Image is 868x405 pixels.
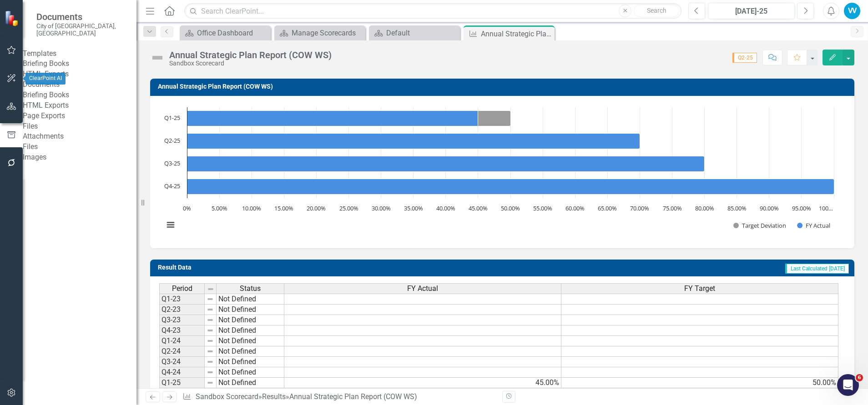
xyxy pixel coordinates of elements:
[207,379,214,386] img: 8DAGhfEEPCf229AAAAAElFTkSuQmCC
[182,392,495,402] div: » »
[159,357,205,367] td: Q3-24
[684,285,715,293] span: FY Target
[856,374,863,381] span: 6
[217,315,284,325] td: Not Defined
[207,316,214,324] img: 8DAGhfEEPCf229AAAAAElFTkSuQmCC
[785,264,849,274] span: Last Calculated [DATE]
[217,346,284,357] td: Not Defined
[630,204,649,212] text: 70.00%
[23,59,136,69] a: Briefing Books
[837,374,859,396] iframe: Intercom live chat
[217,378,284,388] td: Not Defined
[242,204,261,212] text: 10.00%
[164,219,177,231] button: View chart menu, Chart
[172,285,192,293] span: Period
[159,103,845,239] div: Chart. Highcharts interactive chart.
[733,221,787,230] button: Show Target Deviation
[289,392,417,401] div: Annual Strategic Plan Report (COW WS)
[371,27,458,39] a: Default
[212,204,227,212] text: 5.00%
[262,392,286,401] a: Results
[150,50,165,65] img: Not Defined
[277,27,363,39] a: Manage Scorecards
[36,11,127,22] span: Documents
[159,315,205,325] td: Q3-23
[695,204,714,212] text: 80.00%
[23,49,136,59] div: Templates
[187,133,640,149] path: Q2-25, 70. FY Actual.
[217,325,284,336] td: Not Defined
[339,204,358,212] text: 25.00%
[207,327,214,334] img: 8DAGhfEEPCf229AAAAAElFTkSuQmCC
[182,27,268,39] a: Office Dashboard
[844,3,860,19] button: VV
[159,305,205,315] td: Q2-23
[469,204,488,212] text: 45.00%
[217,357,284,367] td: Not Defined
[164,182,180,190] text: Q4-25
[819,204,833,212] text: 100…
[207,369,214,376] img: 8DAGhfEEPCf229AAAAAElFTkSuQmCC
[708,3,795,19] button: [DATE]-25
[217,294,284,305] td: Not Defined
[164,136,180,145] text: Q2-25
[647,7,666,14] span: Search
[806,221,830,230] text: FY Actual
[284,378,561,388] td: 45.00%
[207,295,214,303] img: 8DAGhfEEPCf229AAAAAElFTkSuQmCC
[207,348,214,355] img: 8DAGhfEEPCf229AAAAAElFTkSuQmCC
[159,367,205,378] td: Q4-24
[184,3,681,19] input: Search ClearPoint...
[25,73,66,85] div: ClearPoint AI
[23,69,136,80] a: HTML Exports
[386,27,458,39] div: Default
[187,156,705,171] path: Q3-25, 80. FY Actual.
[5,10,21,26] img: ClearPoint Strategy
[797,221,830,230] button: Show FY Actual
[183,204,191,212] text: 0%
[187,110,834,194] g: FY Actual, bar series 2 of 2 with 4 bars.
[478,110,511,126] path: Q1-25, 5. Target Deviation.
[634,5,679,17] button: Search
[159,378,205,388] td: Q1-25
[187,110,478,126] path: Q1-25, 45. FY Actual.
[23,90,136,100] a: Briefing Books
[274,204,293,212] text: 15.00%
[23,131,136,142] a: Attachments
[217,367,284,378] td: Not Defined
[196,392,258,401] a: Sandbox Scorecard
[727,204,747,212] text: 85.00%
[159,336,205,346] td: Q1-24
[197,27,268,39] div: Office Dashboard
[663,204,682,212] text: 75.00%
[760,204,779,212] text: 90.00%
[307,204,326,212] text: 20.00%
[23,142,136,152] a: Files
[23,111,136,121] a: Page Exports
[207,306,214,313] img: 8DAGhfEEPCf229AAAAAElFTkSuQmCC
[23,80,136,90] div: Documents
[207,358,214,365] img: 8DAGhfEEPCf229AAAAAElFTkSuQmCC
[169,60,332,67] div: Sandbox Scorecard
[23,121,136,132] div: Files
[169,50,332,60] div: Annual Strategic Plan Report (COW WS)
[159,103,838,239] svg: Interactive chart
[217,336,284,346] td: Not Defined
[732,53,757,63] span: Q2-25
[501,204,520,212] text: 50.00%
[217,305,284,315] td: Not Defined
[792,204,811,212] text: 95.00%
[159,325,205,336] td: Q4-23
[565,204,585,212] text: 60.00%
[711,6,792,17] div: [DATE]-25
[164,114,180,122] text: Q1-25
[561,378,838,388] td: 50.00%
[158,264,395,271] h3: Result Data
[159,346,205,357] td: Q2-24
[158,83,850,90] h3: Annual Strategic Plan Report (COW WS)
[159,294,205,305] td: Q1-23
[207,337,214,345] img: 8DAGhfEEPCf229AAAAAElFTkSuQmCC
[478,110,834,193] g: Target Deviation, bar series 1 of 2 with 4 bars.
[207,285,214,293] img: 8DAGhfEEPCf229AAAAAElFTkSuQmCC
